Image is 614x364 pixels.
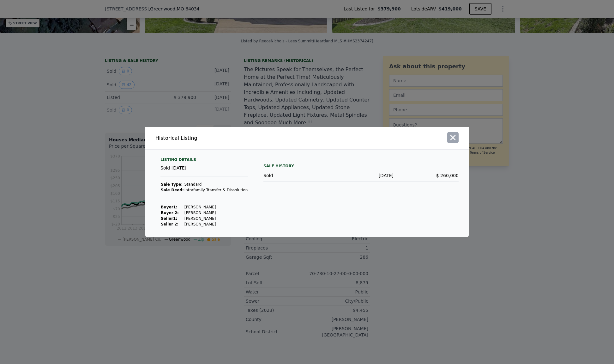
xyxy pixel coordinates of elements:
[160,157,248,165] div: Listing Details
[161,216,177,221] strong: Seller 1 :
[161,222,178,226] strong: Seller 2:
[328,172,394,179] div: [DATE]
[263,162,459,170] div: Sale History
[161,211,179,215] strong: Buyer 2:
[155,134,304,142] div: Historical Listing
[263,172,328,179] div: Sold
[160,165,248,176] div: Sold [DATE]
[184,210,248,216] td: [PERSON_NAME]
[436,173,459,178] span: $ 260,000
[184,216,248,221] td: [PERSON_NAME]
[161,182,183,187] strong: Sale Type:
[184,187,248,193] td: Intrafamily Transfer & Dissolution
[184,204,248,210] td: [PERSON_NAME]
[161,205,178,209] strong: Buyer 1 :
[161,188,184,192] strong: Sale Deed:
[184,221,248,227] td: [PERSON_NAME]
[184,182,248,187] td: Standard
